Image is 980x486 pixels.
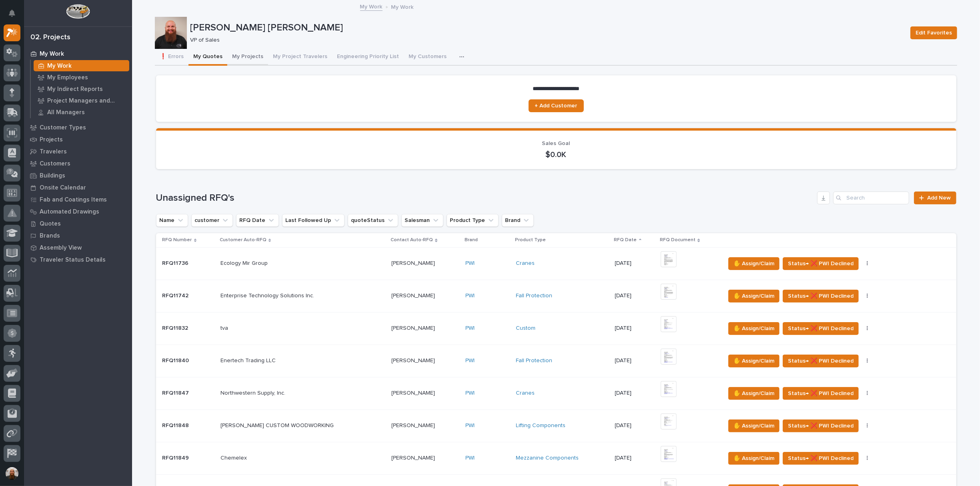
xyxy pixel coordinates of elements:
[916,28,952,38] span: Edit Favorites
[465,325,475,332] a: PWI
[40,160,70,167] p: Customers
[40,256,106,264] p: Traveler Status Details
[615,390,655,397] p: [DATE]
[40,172,65,179] p: Buildings
[31,95,132,106] a: Project Managers and Engineers
[788,259,854,268] span: Status→ ❌ PWI Declined
[40,136,63,143] p: Projects
[156,409,956,442] tr: RFQ11848RFQ11848 [PERSON_NAME] CUSTOM WOODWORKING[PERSON_NAME] CUSTOM WOODWORKING [PERSON_NAME][P...
[40,124,86,131] p: Customer Types
[914,192,956,204] a: Add New
[156,192,814,204] h1: Unassigned RFQ's
[162,291,190,299] p: RFQ11742
[268,49,332,66] button: My Project Travelers
[615,357,655,364] p: [DATE]
[220,356,277,364] p: Enertech Trading LLC
[40,232,60,240] p: Brands
[391,236,433,244] p: Contact Auto-RFQ
[156,214,188,227] button: Name
[4,5,20,22] button: Notifications
[516,422,565,429] a: Lifting Components
[156,312,956,345] tr: RFQ11832RFQ11832 tvatva [PERSON_NAME][PERSON_NAME] PWI Custom [DATE]✋ Assign/ClaimStatus→ ❌ PWI D...
[162,453,191,462] p: RFQ11849
[360,2,383,11] a: My Work
[615,455,655,462] p: [DATE]
[783,257,859,270] button: Status→ ❌ PWI Declined
[733,421,774,431] span: ✋ Assign/Claim
[227,49,268,66] button: My Projects
[728,387,780,400] button: ✋ Assign/Claim
[166,150,947,159] p: $0.0K
[783,290,859,302] button: Status→ ❌ PWI Declined
[220,323,230,332] p: tva
[728,257,780,270] button: ✋ Assign/Claim
[516,325,535,332] a: Custom
[24,254,132,266] a: Traveler Status Details
[190,22,904,34] p: [PERSON_NAME] [PERSON_NAME]
[24,157,132,169] a: Customers
[465,292,475,299] a: PWI
[535,103,577,109] span: + Add Customer
[788,454,854,463] span: Status→ ❌ PWI Declined
[24,194,132,206] a: Fab and Coatings Items
[788,421,854,431] span: Status→ ❌ PWI Declined
[516,292,552,299] a: Fall Protection
[614,236,637,244] p: RFQ Date
[615,260,655,267] p: [DATE]
[465,260,475,267] a: PWI
[162,258,190,267] p: RFQ11736
[733,389,774,398] span: ✋ Assign/Claim
[447,214,499,227] button: Product Type
[833,192,909,204] input: Search
[190,37,901,44] p: VP of Sales
[156,377,956,409] tr: RFQ11847RFQ11847 Northwestern Supply, Inc.Northwestern Supply, Inc. [PERSON_NAME][PERSON_NAME] PW...
[156,442,956,474] tr: RFQ11849RFQ11849 ChemelexChemelex [PERSON_NAME][PERSON_NAME] PWI Mezzanine Components [DATE]✋ Ass...
[220,236,267,244] p: Customer Auto-RFQ
[332,49,404,66] button: Engineering Priority List
[188,49,227,66] button: My Quotes
[31,83,132,95] a: My Indirect Reports
[47,97,126,105] p: Project Managers and Engineers
[220,453,249,462] p: Chemelex
[24,206,132,218] a: Automated Drawings
[24,230,132,242] a: Brands
[47,86,103,93] p: My Indirect Reports
[40,220,61,228] p: Quotes
[783,355,859,367] button: Status→ ❌ PWI Declined
[348,214,398,227] button: quoteStatus
[40,148,67,155] p: Travelers
[516,455,579,462] a: Mezzanine Components
[542,141,570,146] span: Sales Goal
[615,292,655,299] p: [DATE]
[24,242,132,254] a: Assembly View
[660,236,695,244] p: RFQ Document
[156,247,956,280] tr: RFQ11736RFQ11736 Ecology Mir GroupEcology Mir Group [PERSON_NAME][PERSON_NAME] PWI Cranes [DATE]✋...
[220,421,335,429] p: [PERSON_NAME] CUSTOM WOODWORKING
[31,72,132,83] a: My Employees
[162,421,191,429] p: RFQ11848
[220,258,269,267] p: Ecology Mir Group
[31,107,132,118] a: All Managers
[465,390,475,397] a: PWI
[156,280,956,312] tr: RFQ11742RFQ11742 Enterprise Technology Solutions Inc.Enterprise Technology Solutions Inc. [PERSON...
[220,388,287,397] p: Northwestern Supply, Inc.
[733,454,774,463] span: ✋ Assign/Claim
[465,357,475,364] a: PWI
[516,357,552,364] a: Fall Protection
[4,465,20,482] button: users-avatar
[162,236,192,244] p: RFQ Number
[788,389,854,398] span: Status→ ❌ PWI Declined
[40,196,107,204] p: Fab and Coatings Items
[615,422,655,429] p: [DATE]
[162,388,191,397] p: RFQ11847
[47,109,85,116] p: All Managers
[47,74,88,81] p: My Employees
[728,355,780,367] button: ✋ Assign/Claim
[728,452,780,465] button: ✋ Assign/Claim
[465,236,478,244] p: Brand
[733,324,774,333] span: ✋ Assign/Claim
[30,33,70,42] div: 02. Projects
[783,322,859,335] button: Status→ ❌ PWI Declined
[728,419,780,432] button: ✋ Assign/Claim
[783,452,859,465] button: Status→ ❌ PWI Declined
